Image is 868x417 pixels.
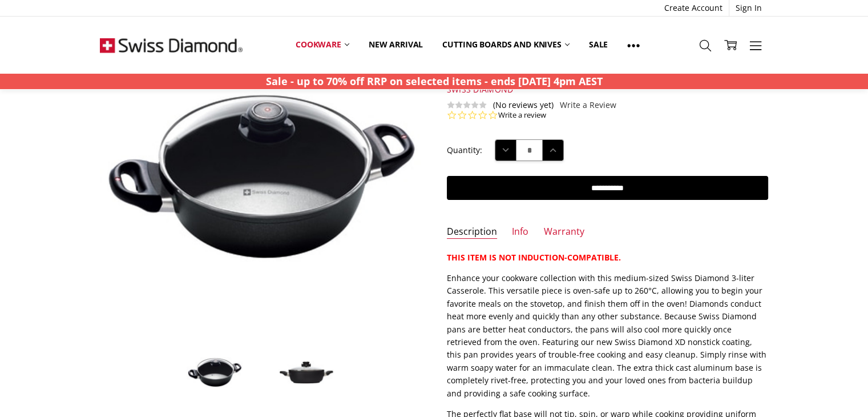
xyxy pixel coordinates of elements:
[447,226,497,239] a: Description
[447,252,621,263] strong: THIS ITEM IS NOT INDUCTION-COMPATIBLE.
[512,226,528,239] a: Info
[617,32,649,58] a: Show All
[186,356,243,388] img: XD Nonstick Casserole with Lid - 24CM X 7.5CM 3L
[266,74,603,88] strong: Sale - up to 70% off RRP on selected items - ends [DATE] 4pm AEST
[447,144,482,157] label: Quantity:
[100,17,243,74] img: Free Shipping On Every Order
[447,272,768,400] p: Enhance your cookware collection with this medium-sized Swiss Diamond 3-liter Casserole. This ver...
[286,32,359,57] a: Cookware
[359,32,433,57] a: New arrival
[278,360,335,385] img: XD Nonstick Casserole with Lid - 24CM X 7.5CM 3L
[433,32,579,57] a: Cutting boards and knives
[579,32,617,57] a: Sale
[544,226,584,239] a: Warranty
[493,101,554,110] span: (No reviews yet)
[560,101,616,110] a: Write a Review
[498,110,546,121] a: Write a review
